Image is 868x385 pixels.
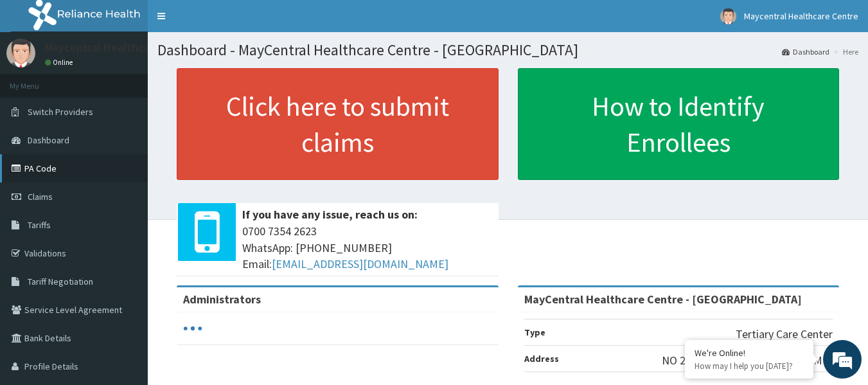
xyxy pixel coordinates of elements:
[720,8,736,24] img: User Image
[28,134,69,146] span: Dashboard
[183,292,261,307] b: Administrators
[157,42,858,58] h1: Dashboard - MayCentral Healthcare Centre - [GEOGRAPHIC_DATA]
[736,326,833,343] p: Tertiary Care Center
[183,319,202,338] svg: audio-loading
[28,219,51,231] span: Tariffs
[744,10,858,22] span: Maycentral Healthcare Centre
[524,327,545,338] b: Type
[28,191,53,202] span: Claims
[831,46,858,57] li: Here
[782,46,829,57] a: Dashboard
[524,353,559,364] b: Address
[6,39,35,67] img: User Image
[242,207,418,222] b: If you have any issue, reach us on:
[28,106,93,118] span: Switch Providers
[695,347,804,359] div: We're Online!
[695,361,804,372] p: How may I help you today?
[524,292,802,307] strong: MayCentral Healthcare Centre - [GEOGRAPHIC_DATA]
[45,58,76,67] a: Online
[272,256,448,271] a: [EMAIL_ADDRESS][DOMAIN_NAME]
[518,68,840,180] a: How to Identify Enrollees
[28,276,93,287] span: Tariff Negotiation
[662,352,833,369] p: NO 22 FINBARRS [PERSON_NAME]
[177,68,499,180] a: Click here to submit claims
[242,223,492,273] span: 0700 7354 2623 WhatsApp: [PHONE_NUMBER] Email:
[45,42,197,53] p: Maycentral Healthcare Centre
